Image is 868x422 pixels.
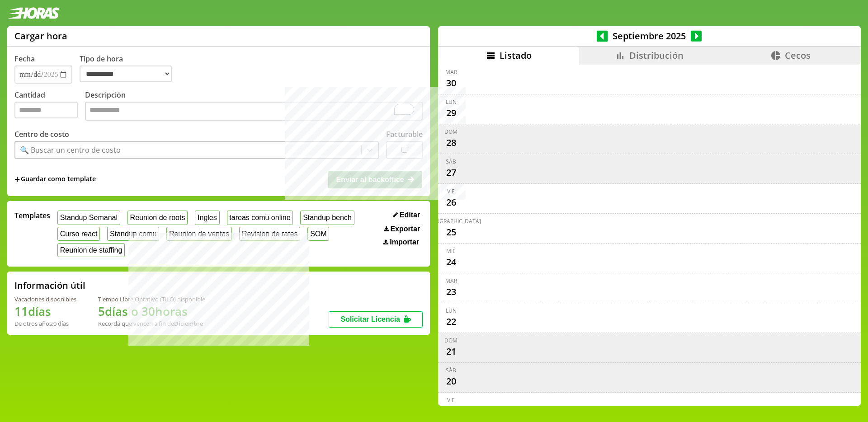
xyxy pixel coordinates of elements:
div: vie [447,188,455,195]
span: Exportar [390,225,420,233]
div: 20 [444,374,458,389]
input: Cantidad [14,102,78,118]
div: 23 [444,285,458,299]
div: Vacaciones disponibles [14,295,76,303]
label: Facturable [386,129,423,139]
span: Septiembre 2025 [608,30,691,42]
div: scrollable content [438,65,861,404]
button: SOM [307,227,329,241]
div: [DEMOGRAPHIC_DATA] [421,217,481,225]
button: Solicitar Licencia [329,311,423,328]
div: sáb [446,366,456,374]
div: 25 [444,225,458,239]
div: 19 [444,404,458,418]
div: De otros años: 0 días [14,319,76,328]
div: sáb [446,158,456,165]
div: 29 [444,106,458,120]
span: Listado [500,49,532,61]
span: Solicitar Licencia [340,315,400,323]
span: +Guardar como template [14,174,96,184]
button: Standup Semanal [57,211,120,225]
div: Recordá que vencen a fin de [98,319,205,328]
span: Cecos [785,49,811,61]
button: Curso react [57,227,100,241]
span: + [14,174,20,184]
div: lun [446,98,457,106]
label: Centro de costo [14,129,69,139]
div: mar [445,277,457,285]
div: dom [444,128,458,136]
div: vie [447,396,455,404]
label: Fecha [14,54,35,64]
div: 21 [444,344,458,359]
span: Distribución [629,49,684,61]
div: Tiempo Libre Optativo (TiLO) disponible [98,295,205,303]
div: 27 [444,165,458,180]
button: Exportar [381,225,423,234]
h2: Información útil [14,279,85,291]
h1: 11 días [14,303,76,319]
button: Reunion de roots [127,211,188,225]
div: mié [446,247,456,255]
h1: 5 días o 30 horas [98,303,205,319]
span: Importar [390,238,419,246]
div: 30 [444,76,458,90]
div: mar [445,68,457,76]
span: Editar [400,211,420,219]
button: Reunion de ventas [166,227,232,241]
button: Editar [390,211,423,220]
label: Cantidad [14,90,85,123]
div: lun [446,307,457,314]
div: 26 [444,195,458,210]
select: Tipo de hora [80,66,172,82]
span: Templates [14,211,50,220]
div: 22 [444,314,458,329]
div: dom [444,337,458,344]
button: Standup bench [300,211,354,225]
div: 🔍 Buscar un centro de costo [20,145,121,155]
button: tareas comu online [227,211,293,225]
label: Tipo de hora [80,54,179,84]
button: Revision de rates [239,227,300,241]
h1: Cargar hora [14,30,67,42]
textarea: To enrich screen reader interactions, please activate Accessibility in Grammarly extension settings [85,102,423,121]
button: Reunion de staffing [57,243,125,257]
button: Ingles [195,211,219,225]
button: Standup comu [107,227,159,241]
div: 24 [444,255,458,269]
img: logotipo [7,7,60,19]
b: Diciembre [174,319,203,328]
label: Descripción [85,90,423,123]
div: 28 [444,136,458,150]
